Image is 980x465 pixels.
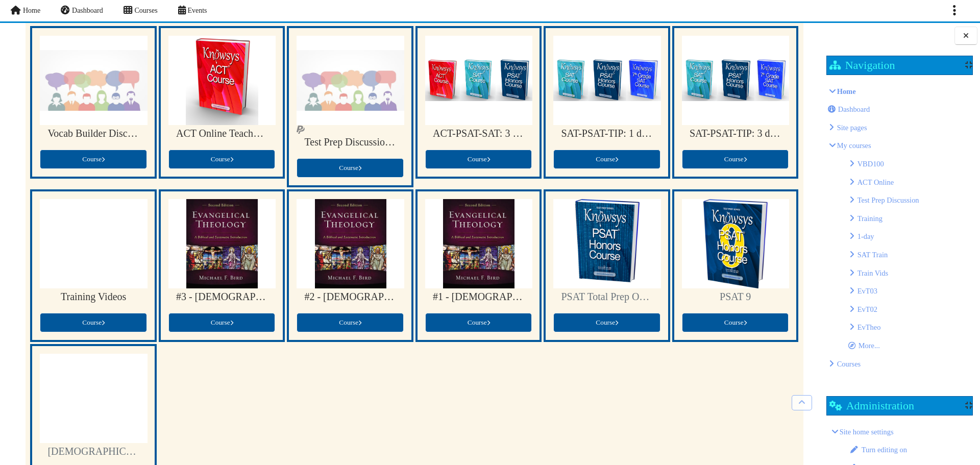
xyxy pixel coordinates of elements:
[849,284,971,298] li: EvT03
[724,155,747,163] span: Course
[304,291,396,303] a: #2 - [DEMOGRAPHIC_DATA] Theology
[838,105,870,113] span: Dashboard
[690,128,781,139] a: SAT-PSAT-TIP: 3 day Training
[849,302,971,316] li: EvT02
[829,138,971,353] li: My courses
[849,266,971,280] li: Train Vids
[682,150,789,169] a: Course
[82,319,105,326] span: Course
[425,150,532,169] a: Course
[433,128,525,139] a: ACT-PSAT-SAT: 3 day Training
[829,357,971,371] li: Courses
[425,313,532,332] a: Course
[829,84,971,371] li: Home
[849,193,971,207] li: Test Prep Discussion
[168,313,276,332] a: Course
[553,150,660,169] a: Course
[965,401,972,409] div: Show / hide the block
[849,338,971,353] li: More...
[857,196,919,204] a: Test Prep Discussion
[433,291,525,303] a: #1 - [DEMOGRAPHIC_DATA] Theology
[859,341,880,350] span: More...
[850,446,907,454] a: Turn editing on
[561,291,653,303] a: PSAT Total Prep Online Teacher Materials
[829,102,971,116] li: Dashboard
[849,211,971,226] li: Training
[849,248,971,262] li: SAT Train
[837,124,867,132] span: Knowsys Educational Services LLC
[857,287,877,295] a: EvT03
[849,175,971,189] li: ACT Online
[857,269,889,277] a: Train Vids
[72,7,103,14] span: Dashboard
[297,126,305,134] img: PayPal
[297,313,404,332] a: Course
[848,341,880,350] a: More...
[553,313,660,332] a: Course
[339,164,361,172] span: Course
[724,319,747,326] span: Course
[47,446,139,457] a: [DEMOGRAPHIC_DATA] History
[690,291,781,303] a: PSAT 9
[840,428,894,436] span: Site home settings
[965,61,972,69] div: Show / hide the block
[682,313,789,332] a: Course
[828,105,870,113] a: Dashboard
[304,136,396,148] a: Test Prep Discussion Forum
[168,150,276,169] a: Course
[176,291,268,303] a: #3 - [DEMOGRAPHIC_DATA] Theology
[837,141,871,150] a: My courses
[297,158,404,178] a: Course
[82,155,105,163] span: Course
[596,155,618,163] span: Course
[849,157,971,171] li: VBD100
[561,128,653,139] a: SAT-PSAT-TIP: 1 day Training
[468,319,490,326] span: Course
[829,59,895,71] h2: Navigation
[596,319,618,326] span: Course
[857,232,874,240] a: 1-day
[47,128,139,139] a: Vocab Builder Discussion Forum
[468,155,490,163] span: Course
[849,229,971,243] li: 1-day
[953,4,956,16] i: Actions menu
[339,319,361,326] span: Course
[40,313,147,332] a: Course
[857,251,888,259] a: SAT Train
[829,399,914,412] h2: Administration
[187,7,207,14] span: Events
[837,87,856,95] a: Home
[211,155,233,163] span: Course
[857,178,894,186] a: ACT Online
[829,120,971,135] li: Knowsys Educational Services LLC
[849,320,971,334] li: EvTheo
[857,160,884,168] a: VBD100
[47,291,139,303] a: Training Videos
[837,360,861,368] a: Courses
[40,150,147,169] a: Course
[134,7,157,14] span: Courses
[857,323,881,331] a: EvTheo
[176,128,268,139] a: ACT Online Teacher Materials
[211,319,233,326] span: Course
[23,7,40,14] span: Home
[857,305,877,313] a: EvT02
[857,214,883,223] a: Training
